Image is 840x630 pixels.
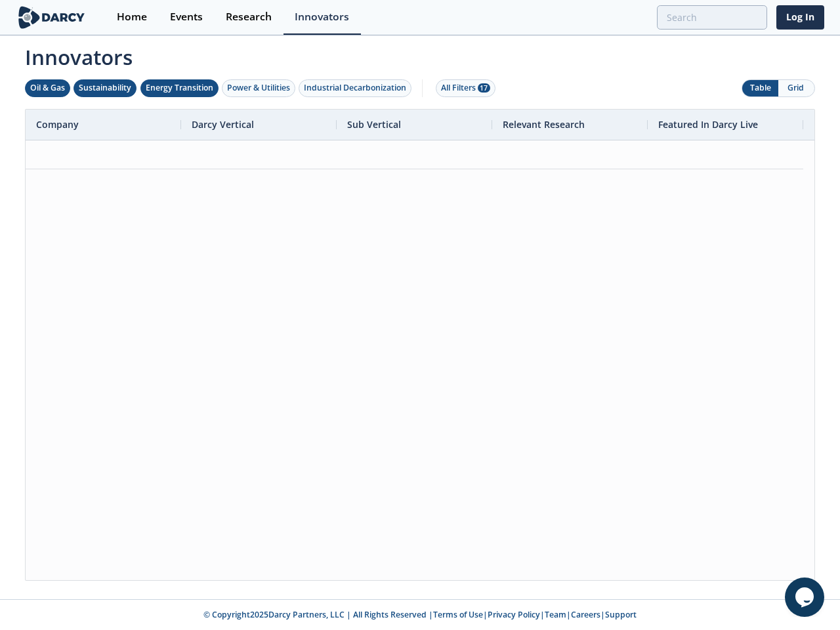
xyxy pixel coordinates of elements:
div: Sustainability [79,82,131,94]
iframe: chat widget [785,577,827,617]
span: Relevant Research [503,118,585,131]
img: logo-wide.svg [16,6,87,29]
a: Support [605,609,637,620]
button: Table [742,80,778,96]
a: Team [545,609,566,620]
a: Privacy Policy [488,609,540,620]
div: All Filters [441,82,490,94]
div: Home [117,12,147,22]
span: Featured In Darcy Live [658,118,758,131]
div: Industrial Decarbonization [304,82,406,94]
span: Company [36,118,79,131]
div: Research [226,12,272,22]
a: Log In [776,5,824,30]
a: Careers [571,609,600,620]
div: Energy Transition [146,82,213,94]
button: Industrial Decarbonization [299,79,411,97]
span: Innovators [16,37,824,72]
div: Oil & Gas [30,82,65,94]
input: Advanced Search [657,5,767,30]
button: Power & Utilities [222,79,295,97]
div: Power & Utilities [227,82,290,94]
div: Events [170,12,203,22]
div: Innovators [295,12,349,22]
span: Darcy Vertical [192,118,254,131]
button: Sustainability [73,79,136,97]
span: Sub Vertical [347,118,401,131]
button: Energy Transition [140,79,219,97]
button: Oil & Gas [25,79,70,97]
a: Terms of Use [433,609,483,620]
span: 17 [478,83,490,93]
button: All Filters 17 [436,79,495,97]
p: © Copyright 2025 Darcy Partners, LLC | All Rights Reserved | | | | | [18,609,822,621]
button: Grid [778,80,814,96]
